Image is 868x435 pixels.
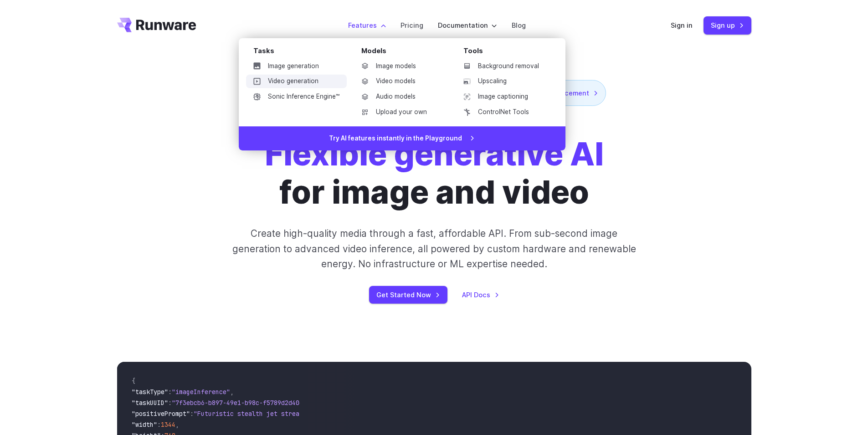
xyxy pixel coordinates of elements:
[354,90,449,104] a: Audio models
[512,20,526,30] a: Blog
[239,126,565,151] a: Try AI features instantly in the Playground
[354,75,449,88] a: Video models
[117,18,196,32] a: Go to /
[246,60,347,73] a: Image generation
[161,420,175,429] span: 1344
[354,105,449,119] a: Upload your own
[348,20,386,30] label: Features
[194,410,525,418] span: "Futuristic stealth jet streaking through a neon-lit cityscape with glowing purple exhaust"
[246,90,347,104] a: Sonic Inference Engine™
[456,75,551,88] a: Upscaling
[401,20,423,30] a: Pricing
[132,410,190,418] span: "positivePrompt"
[172,388,230,396] span: "imageInference"
[230,388,234,396] span: ,
[175,420,179,429] span: ,
[231,226,637,271] p: Create high-quality media through a fast, affordable API. From sub-second image generation to adv...
[157,420,161,429] span: :
[168,388,172,396] span: :
[361,45,449,60] div: Models
[246,75,347,88] a: Video generation
[190,410,194,418] span: :
[265,135,604,173] strong: Flexible generative AI
[172,399,310,407] span: "7f3ebcb6-b897-49e1-b98c-f5789d2d40d7"
[456,90,551,104] a: Image captioning
[265,135,604,211] h1: for image and video
[168,399,172,407] span: :
[456,105,551,119] a: ControlNet Tools
[132,388,168,396] span: "taskType"
[456,60,551,73] a: Background removal
[132,420,157,429] span: "width"
[671,20,693,30] a: Sign in
[369,286,447,304] a: Get Started Now
[354,60,449,73] a: Image models
[132,399,168,407] span: "taskUUID"
[463,45,551,60] div: Tools
[132,377,135,385] span: {
[253,45,347,60] div: Tasks
[462,290,499,300] a: API Docs
[438,20,497,30] label: Documentation
[704,16,751,34] a: Sign up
